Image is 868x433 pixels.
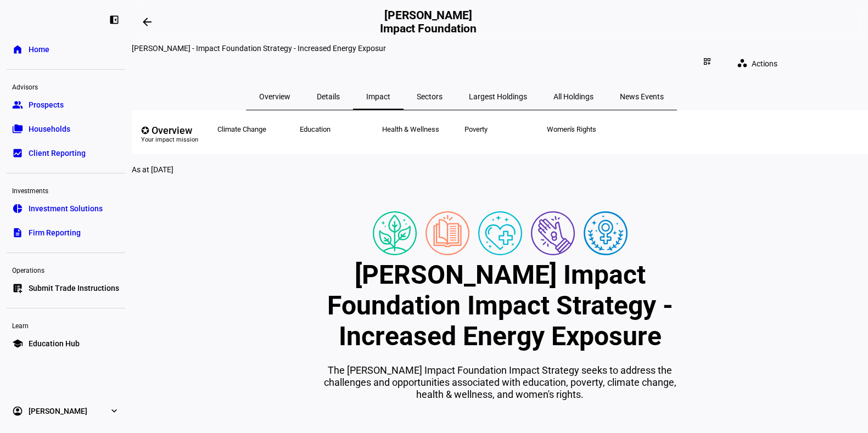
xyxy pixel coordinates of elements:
[29,44,49,55] span: Home
[29,227,81,238] span: Firm Reporting
[454,110,536,154] a: Poverty
[12,99,23,110] eth-mat-symbol: group
[7,317,125,333] div: Learn
[373,211,417,255] img: climateChange.colored.svg
[7,198,125,220] a: pie_chartInvestment Solutions
[322,260,679,352] h1: [PERSON_NAME] Impact Foundation Impact Strategy - Increased Energy Exposure
[372,110,454,154] a: Health & Wellness
[7,118,125,140] a: folder_copyHouseholds
[322,364,679,401] h2: The [PERSON_NAME] Impact Foundation Impact Strategy seeks to address the challenges and opportuni...
[728,53,791,75] button: Actions
[547,125,609,134] div: Women's Rights
[719,53,791,75] eth-quick-actions: Actions
[29,406,87,417] span: [PERSON_NAME]
[132,110,207,154] a: ✪ OverviewYour impact mission
[141,125,198,136] div: ✪ Overview
[12,338,23,349] eth-mat-symbol: school
[132,44,791,53] div: Sorenson - Impact Foundation Strategy - Increased Energy Exposur
[12,406,23,417] eth-mat-symbol: account_circle
[317,93,340,100] span: Details
[376,9,480,35] h2: [PERSON_NAME] Impact Foundation
[7,182,125,198] div: Investments
[29,283,119,294] span: Submit Trade Instructions
[425,211,469,255] img: education.colored.svg
[737,58,748,69] mat-icon: workspaces
[464,125,527,134] div: Poverty
[478,211,522,255] img: healthWellness.colored.svg
[584,211,628,255] img: womensRights.colored.svg
[132,165,868,174] div: As at [DATE]
[207,110,289,154] a: Climate Change
[29,99,64,110] span: Prospects
[29,148,86,159] span: Client Reporting
[300,125,362,134] div: Education
[7,262,125,277] div: Operations
[531,211,575,255] img: poverty.colored.svg
[12,123,23,134] eth-mat-symbol: folder_copy
[12,44,23,55] eth-mat-symbol: home
[620,93,664,100] span: News Events
[469,93,527,100] span: Largest Holdings
[109,406,120,417] eth-mat-symbol: expand_more
[29,338,80,349] span: Education Hub
[553,93,593,100] span: All Holdings
[382,125,444,134] div: Health & Wellness
[417,93,443,100] span: Sectors
[703,57,712,66] mat-icon: dashboard_customize
[12,227,23,238] eth-mat-symbol: description
[7,78,125,94] div: Advisors
[366,93,390,100] span: Impact
[12,283,23,294] eth-mat-symbol: list_alt_add
[12,203,23,214] eth-mat-symbol: pie_chart
[141,15,154,29] mat-icon: arrow_backwards
[752,53,777,75] span: Actions
[7,38,125,60] a: homeHome
[289,110,372,154] a: Education
[259,93,290,100] span: Overview
[7,142,125,164] a: bid_landscapeClient Reporting
[7,94,125,116] a: groupProspects
[217,125,279,134] div: Climate Change
[7,222,125,244] a: descriptionFirm Reporting
[12,148,23,159] eth-mat-symbol: bid_landscape
[141,136,198,143] div: Your impact mission
[29,123,70,134] span: Households
[29,203,103,214] span: Investment Solutions
[109,14,120,25] eth-mat-symbol: left_panel_close
[536,110,619,154] a: Women's Rights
